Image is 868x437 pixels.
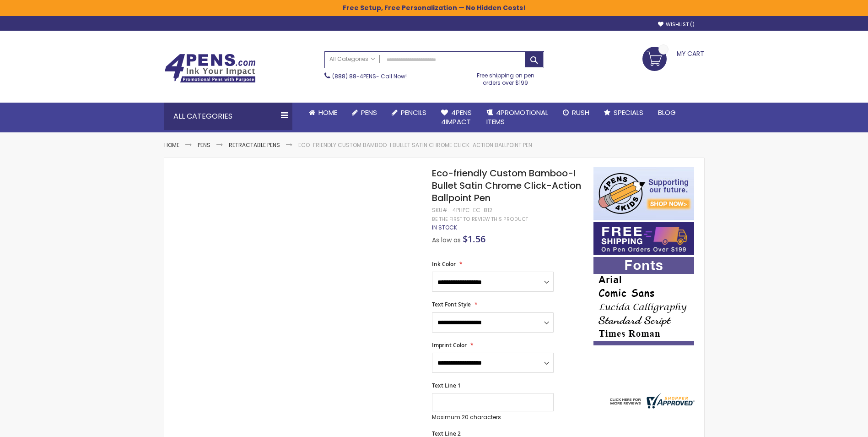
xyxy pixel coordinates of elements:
span: Ink Color [432,260,456,268]
p: Maximum 20 characters [432,414,554,421]
strong: SKU [432,206,449,214]
a: Wishlist [658,21,695,28]
span: Text Line 1 [432,382,461,389]
span: Specials [614,108,643,117]
img: 4pens.com widget logo [608,393,695,409]
a: 4Pens4impact [434,103,479,132]
a: Retractable Pens [229,141,280,149]
span: 4PROMOTIONAL ITEMS [486,108,548,126]
a: Pens [198,141,210,149]
span: All Categories [329,55,375,63]
span: Text Font Style [432,300,471,308]
span: - Call Now! [332,72,407,80]
span: 4Pens 4impact [441,108,472,126]
a: Pencils [384,103,434,123]
a: Be the first to review this product [432,216,528,223]
span: Pencils [401,108,426,117]
span: $1.56 [463,233,485,245]
div: All Categories [164,103,292,130]
a: Home [302,103,345,123]
div: 4PHPC-EC-812 [453,207,492,214]
span: Imprint Color [432,341,467,349]
span: Home [318,108,337,117]
div: Free shipping on pen orders over $199 [467,68,544,87]
span: Eco-friendly Custom Bamboo-I Bullet Satin Chrome Click-Action Ballpoint Pen [432,167,581,204]
a: Rush [555,103,597,123]
img: Free shipping on orders over $199 [593,222,694,255]
a: Specials [597,103,651,123]
img: 4pens 4 kids [593,167,694,220]
span: Blog [658,108,676,117]
span: Pens [361,108,377,117]
a: Pens [345,103,384,123]
li: Eco-friendly Custom Bamboo-I Bullet Satin Chrome Click-Action Ballpoint Pen [298,142,532,149]
span: In stock [432,224,457,231]
span: Rush [572,108,589,117]
a: Home [164,141,179,149]
a: All Categories [325,52,380,67]
img: 4Pens Custom Pens and Promotional Products [164,54,256,83]
a: Blog [651,103,683,123]
img: font-personalization-examples [593,257,694,345]
span: As low as [432,235,461,245]
div: Availability [432,224,457,231]
a: 4PROMOTIONALITEMS [479,103,555,132]
a: (888) 88-4PENS [332,72,376,80]
a: 4pens.com certificate URL [608,403,695,410]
